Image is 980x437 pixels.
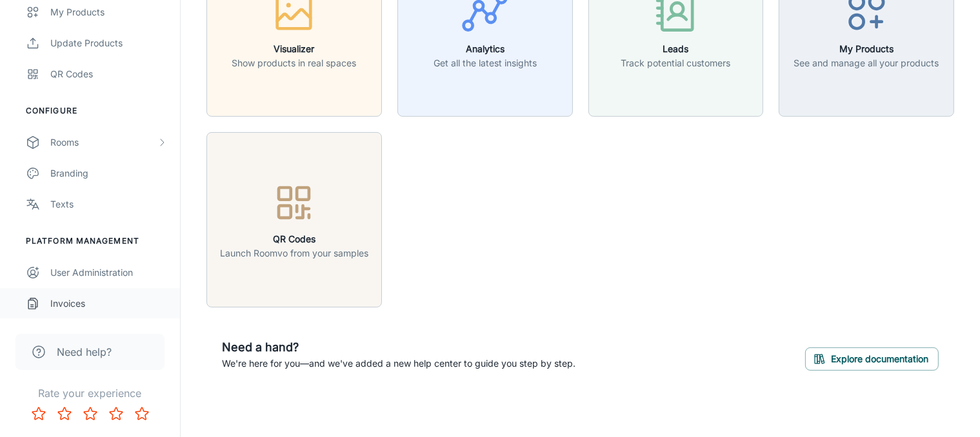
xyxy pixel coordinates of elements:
[434,42,537,56] h6: Analytics
[621,42,730,56] h6: Leads
[222,356,575,371] p: We're here for you—and we've added a new help center to guide you step by step.
[50,135,157,150] div: Rooms
[805,351,939,364] a: Explore documentation
[50,67,167,81] div: QR Codes
[206,132,382,307] button: QR CodesLaunch Roomvo from your samples
[77,401,103,427] button: Rate 3 star
[434,56,537,70] p: Get all the latest insights
[52,401,77,427] button: Rate 2 star
[206,212,382,225] a: QR CodesLaunch Roomvo from your samples
[50,197,167,211] div: Texts
[57,344,112,360] span: Need help?
[220,246,368,260] p: Launch Roomvo from your samples
[220,232,368,246] h6: QR Codes
[588,21,764,34] a: LeadsTrack potential customers
[129,401,155,427] button: Rate 5 star
[103,401,129,427] button: Rate 4 star
[794,42,939,56] h6: My Products
[805,347,939,371] button: Explore documentation
[232,56,356,70] p: Show products in real spaces
[10,385,170,401] p: Rate your experience
[794,56,939,70] p: See and manage all your products
[779,21,954,34] a: My ProductsSee and manage all your products
[50,166,167,180] div: Branding
[222,338,575,356] h6: Need a hand?
[50,266,167,280] div: User Administration
[26,401,52,427] button: Rate 1 star
[50,5,167,19] div: My Products
[397,21,573,34] a: AnalyticsGet all the latest insights
[50,296,167,311] div: Invoices
[232,42,356,56] h6: Visualizer
[50,36,167,50] div: Update Products
[621,56,730,70] p: Track potential customers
